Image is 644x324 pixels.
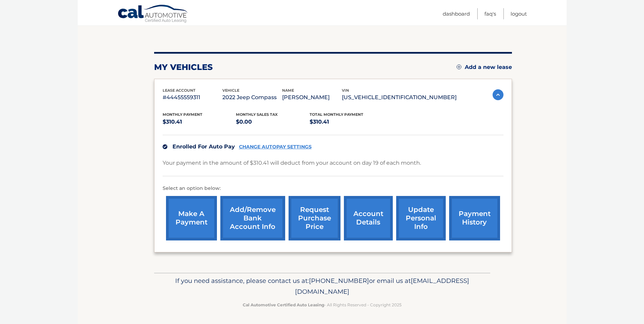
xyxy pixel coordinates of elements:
[172,143,235,150] span: Enrolled For Auto Pay
[282,93,342,102] p: [PERSON_NAME]
[222,93,282,102] p: 2022 Jeep Compass
[344,196,393,240] a: account details
[166,196,217,240] a: make a payment
[163,184,503,193] p: Select an option below:
[457,65,461,69] img: add.svg
[310,112,363,117] span: Total Monthly Payment
[342,88,349,93] span: vin
[222,88,239,93] span: vehicle
[443,8,470,19] a: Dashboard
[493,89,503,100] img: accordion-active.svg
[163,144,167,149] img: check.svg
[309,277,369,285] span: [PHONE_NUMBER]
[511,8,527,19] a: Logout
[310,117,383,127] p: $310.41
[163,88,196,93] span: lease account
[282,88,294,93] span: name
[449,196,500,240] a: payment history
[289,196,341,240] a: request purchase price
[484,8,496,19] a: FAQ's
[163,117,236,127] p: $310.41
[239,144,312,150] a: CHANGE AUTOPAY SETTINGS
[163,112,202,117] span: Monthly Payment
[342,93,457,102] p: [US_VEHICLE_IDENTIFICATION_NUMBER]
[159,275,486,297] p: If you need assistance, please contact us at: or email us at
[236,117,310,127] p: $0.00
[117,4,189,24] a: Cal Automotive
[159,301,486,308] p: - All Rights Reserved - Copyright 2025
[163,158,421,168] p: Your payment in the amount of $310.41 will deduct from your account on day 19 of each month.
[154,62,213,72] h2: my vehicles
[220,196,285,240] a: Add/Remove bank account info
[457,64,512,71] a: Add a new lease
[243,302,324,307] strong: Cal Automotive Certified Auto Leasing
[236,112,278,117] span: Monthly sales Tax
[163,93,222,102] p: #44455559311
[396,196,446,240] a: update personal info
